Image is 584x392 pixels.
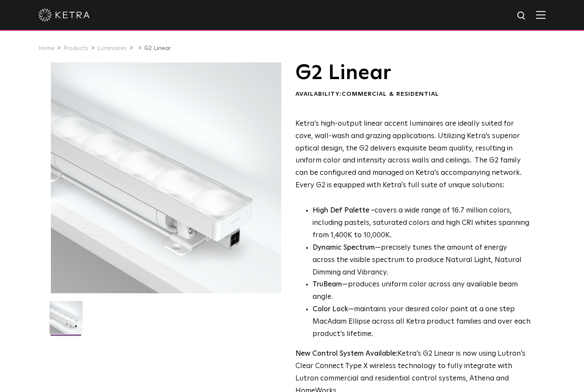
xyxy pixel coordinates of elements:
[295,350,398,357] strong: New Control System Available:
[50,301,83,340] img: G2-Linear-2021-Web-Square
[295,118,531,192] p: Ketra’s high-output linear accent luminaires are ideally suited for cove, wall-wash and grazing a...
[313,207,375,214] strong: High Def Palette -
[313,281,342,288] strong: TruBeam
[516,11,527,21] img: search icon
[313,306,348,313] strong: Color Lock
[313,279,531,304] li: —produces uniform color across any available beam angle.
[38,9,90,21] img: ketra-logo-2019-white
[313,304,531,341] li: —maintains your desired color point at a one step MacAdam Ellipse across all Ketra product famili...
[313,242,531,279] li: —precisely tunes the amount of energy across the visible spectrum to produce Natural Light, Natur...
[295,90,531,99] div: Availability:
[342,91,439,97] span: Commercial & Residential
[536,11,546,19] img: Hamburger%20Nav.svg
[144,45,171,51] a: G2 Linear
[63,45,88,51] a: Products
[313,244,375,251] strong: Dynamic Spectrum
[38,45,55,51] a: Home
[97,45,127,51] a: Luminaires
[313,205,531,242] p: covers a wide range of 16.7 million colors, including pastels, saturated colors and high CRI whit...
[295,62,531,84] h1: G2 Linear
